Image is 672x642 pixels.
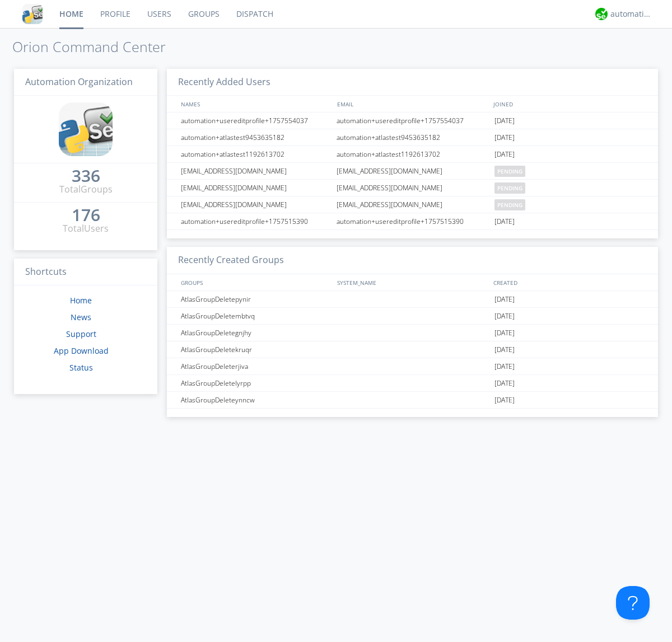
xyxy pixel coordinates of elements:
[167,375,658,392] a: AtlasGroupDeletelyrpp[DATE]
[178,96,332,112] div: NAMES
[72,170,100,183] a: 336
[72,209,100,221] div: 176
[66,329,96,339] a: Support
[167,146,658,163] a: automation+atlastest1192613702automation+atlastest1192613702[DATE]
[178,129,333,146] div: automation+atlastest9453635182
[494,213,515,230] span: [DATE]
[167,341,658,358] a: AtlasGroupDeletekruqr[DATE]
[334,113,492,129] div: automation+usereditprofile+1757554037
[178,308,333,324] div: AtlasGroupDeletembtvq
[616,586,650,620] iframe: Toggle Customer Support
[494,392,515,409] span: [DATE]
[178,113,333,129] div: automation+usereditprofile+1757554037
[491,274,647,290] div: CREATED
[22,4,43,24] img: cddb5a64eb264b2086981ab96f4c1ba7
[178,358,333,374] div: AtlasGroupDeleterjiva
[494,375,515,392] span: [DATE]
[494,129,515,146] span: [DATE]
[610,8,652,20] div: automation+atlas
[167,129,658,146] a: automation+atlastest9453635182automation+atlastest9453635182[DATE]
[63,222,109,235] div: Total Users
[167,69,658,96] h3: Recently Added Users
[494,166,525,177] span: pending
[72,209,100,222] a: 176
[167,180,658,196] a: [EMAIL_ADDRESS][DOMAIN_NAME][EMAIL_ADDRESS][DOMAIN_NAME]pending
[72,170,100,181] div: 336
[494,325,515,341] span: [DATE]
[167,196,658,213] a: [EMAIL_ADDRESS][DOMAIN_NAME][EMAIL_ADDRESS][DOMAIN_NAME]pending
[167,308,658,325] a: AtlasGroupDeletembtvq[DATE]
[178,291,333,307] div: AtlasGroupDeletepynir
[334,146,492,162] div: automation+atlastest1192613702
[494,291,515,308] span: [DATE]
[167,392,658,409] a: AtlasGroupDeleteynncw[DATE]
[494,146,515,163] span: [DATE]
[178,213,333,229] div: automation+usereditprofile+1757515390
[59,183,113,196] div: Total Groups
[167,358,658,375] a: AtlasGroupDeleterjiva[DATE]
[494,199,525,210] span: pending
[494,113,515,129] span: [DATE]
[167,325,658,341] a: AtlasGroupDeletegnjhy[DATE]
[167,247,658,274] h3: Recently Created Groups
[69,362,93,373] a: Status
[71,312,91,322] a: News
[334,196,492,213] div: [EMAIL_ADDRESS][DOMAIN_NAME]
[494,358,515,375] span: [DATE]
[167,291,658,308] a: AtlasGroupDeletepynir[DATE]
[334,129,492,146] div: automation+atlastest9453635182
[59,102,113,156] img: cddb5a64eb264b2086981ab96f4c1ba7
[25,76,133,88] span: Automation Organization
[167,163,658,180] a: [EMAIL_ADDRESS][DOMAIN_NAME][EMAIL_ADDRESS][DOMAIN_NAME]pending
[178,146,333,162] div: automation+atlastest1192613702
[491,96,647,112] div: JOINED
[334,96,491,112] div: EMAIL
[70,295,92,306] a: Home
[14,259,157,286] h3: Shortcuts
[494,182,525,194] span: pending
[334,213,492,229] div: automation+usereditprofile+1757515390
[167,213,658,230] a: automation+usereditprofile+1757515390automation+usereditprofile+1757515390[DATE]
[178,180,333,196] div: [EMAIL_ADDRESS][DOMAIN_NAME]
[494,341,515,358] span: [DATE]
[54,345,109,356] a: App Download
[178,392,333,408] div: AtlasGroupDeleteynncw
[178,274,332,290] div: GROUPS
[178,196,333,213] div: [EMAIL_ADDRESS][DOMAIN_NAME]
[178,325,333,341] div: AtlasGroupDeletegnjhy
[334,163,492,179] div: [EMAIL_ADDRESS][DOMAIN_NAME]
[494,308,515,325] span: [DATE]
[178,375,333,391] div: AtlasGroupDeletelyrpp
[334,180,492,196] div: [EMAIL_ADDRESS][DOMAIN_NAME]
[334,274,491,290] div: SYSTEM_NAME
[178,341,333,358] div: AtlasGroupDeletekruqr
[167,113,658,129] a: automation+usereditprofile+1757554037automation+usereditprofile+1757554037[DATE]
[178,163,333,179] div: [EMAIL_ADDRESS][DOMAIN_NAME]
[595,8,608,20] img: d2d01cd9b4174d08988066c6d424eccd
